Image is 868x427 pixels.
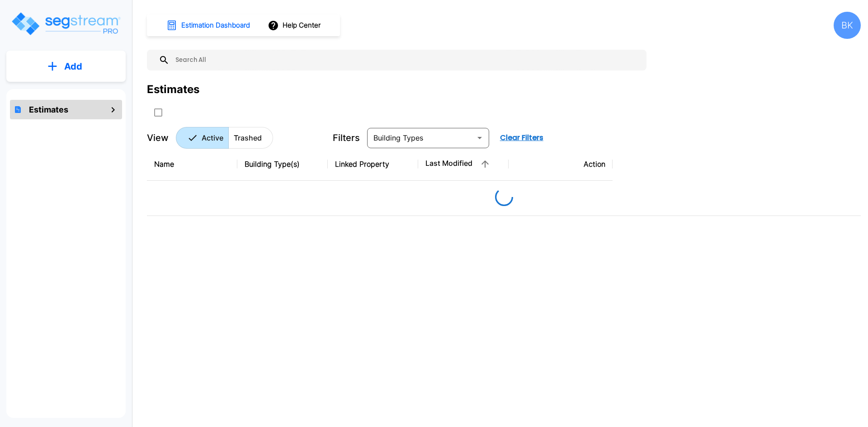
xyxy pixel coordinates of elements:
[473,131,486,144] button: Open
[496,129,547,147] button: Clear Filters
[181,20,250,31] h1: Estimation Dashboard
[149,103,167,122] button: SelectAll
[509,148,613,181] th: Action
[154,159,230,169] div: Name
[834,12,861,39] div: BK
[163,16,255,35] button: Estimation Dashboard
[202,132,223,143] p: Active
[176,127,273,149] div: Platform
[328,148,418,181] th: Linked Property
[333,131,360,145] p: Filters
[10,11,121,37] img: Logo
[228,127,273,149] button: Trashed
[370,131,472,144] input: Building Types
[176,127,229,149] button: Active
[418,148,509,181] th: Last Modified
[170,50,642,70] input: Search All
[266,17,324,34] button: Help Center
[64,60,82,73] p: Add
[29,103,68,116] h1: Estimates
[147,81,199,98] div: Estimates
[237,148,328,181] th: Building Type(s)
[147,131,169,145] p: View
[234,132,262,143] p: Trashed
[6,53,126,80] button: Add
